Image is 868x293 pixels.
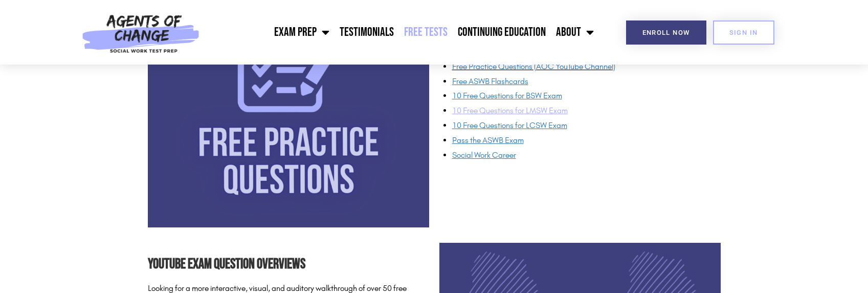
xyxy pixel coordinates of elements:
span: Enroll Now [642,29,690,36]
a: SIGN IN [713,20,774,45]
a: Exam Prep [269,19,335,45]
h2: YouTube Exam Question Overviews [148,253,429,276]
a: Testimonials [335,19,399,45]
a: Enroll Now [626,20,706,45]
span: Pass the ASWB Exam [452,135,524,145]
a: About [551,19,599,45]
a: 10 Free Questions for BSW Exam [452,91,562,100]
a: Continuing Education [453,19,551,45]
a: Free Tests [399,19,453,45]
span: SIGN IN [729,29,758,36]
a: Free Practice Questions (AOC YouTube Channel) [452,61,615,71]
a: Social Work Career [452,150,516,160]
a: 10 Free Questions for LCSW Exam [452,120,567,130]
a: 10 Free Questions for LMSW Exam [452,106,568,115]
a: Pass the ASWB Exam [452,135,526,145]
nav: Menu [205,19,599,45]
a: Free ASWB Flashcards [452,76,528,86]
